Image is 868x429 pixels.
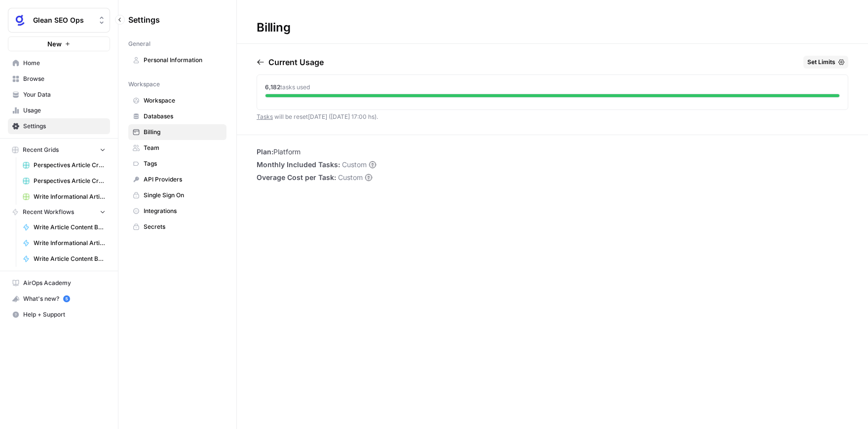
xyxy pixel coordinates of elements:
[8,275,110,291] a: AirOps Academy
[342,160,367,170] span: Custom
[144,175,222,184] span: API Providers
[23,208,74,216] span: Recent Workflows
[807,58,835,67] span: Set Limits
[144,191,222,200] span: Single Sign On
[257,113,378,120] span: will be reset [DATE] ([DATE] 17:00 hs) .
[8,55,110,71] a: Home
[18,189,110,205] a: Write Informational Article
[265,83,280,91] span: 6,182
[8,71,110,87] a: Browse
[144,96,222,105] span: Workspace
[23,122,106,131] span: Settings
[23,310,106,319] span: Help + Support
[144,222,222,231] span: Secrets
[8,291,110,306] div: What's new?
[8,291,110,307] button: What's new? 5
[8,36,110,51] button: New
[18,235,110,251] a: Write Informational Article Body (v2)
[8,307,110,322] button: Help + Support
[128,108,226,124] a: Databases
[144,143,222,152] span: Team
[257,147,377,157] li: Platform
[8,8,110,33] button: Workspace: Glean SEO Ops
[18,157,110,173] a: Perspectives Article Creation
[65,296,68,301] text: 5
[257,147,273,156] span: Plan:
[34,192,106,201] span: Write Informational Article
[128,93,226,108] a: Workspace
[144,112,222,121] span: Databases
[18,251,110,267] a: Write Article Content Brief (Agents)
[23,90,106,99] span: Your Data
[18,173,110,189] a: Perspectives Article Creation (Agents)
[23,106,106,115] span: Usage
[8,118,110,134] a: Settings
[128,14,160,26] span: Settings
[128,80,160,89] span: Workspace
[144,128,222,137] span: Billing
[8,103,110,118] a: Usage
[257,173,336,182] span: Overage Cost per Task:
[63,295,70,302] a: 5
[34,254,106,263] span: Write Article Content Brief (Agents)
[237,20,310,36] div: Billing
[47,39,62,49] span: New
[34,177,106,185] span: Perspectives Article Creation (Agents)
[280,83,310,91] span: tasks used
[33,15,93,25] span: Glean SEO Ops
[23,279,106,287] span: AirOps Academy
[268,56,324,68] p: Current Usage
[144,56,222,65] span: Personal Information
[18,219,110,235] a: Write Article Content Brief
[34,239,106,248] span: Write Informational Article Body (v2)
[803,56,848,69] button: Set Limits
[128,124,226,140] a: Billing
[338,173,363,182] span: Custom
[34,223,106,232] span: Write Article Content Brief
[128,172,226,187] a: API Providers
[23,59,106,68] span: Home
[128,187,226,203] a: Single Sign On
[8,87,110,103] a: Your Data
[257,113,273,120] a: Tasks
[8,143,110,157] button: Recent Grids
[8,205,110,219] button: Recent Workflows
[11,11,29,29] img: Glean SEO Ops Logo
[144,159,222,168] span: Tags
[128,39,151,48] span: General
[144,207,222,215] span: Integrations
[128,219,226,235] a: Secrets
[34,161,106,170] span: Perspectives Article Creation
[23,74,106,83] span: Browse
[128,156,226,172] a: Tags
[257,160,340,170] span: Monthly Included Tasks:
[128,140,226,156] a: Team
[128,52,226,68] a: Personal Information
[128,203,226,219] a: Integrations
[23,145,59,154] span: Recent Grids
